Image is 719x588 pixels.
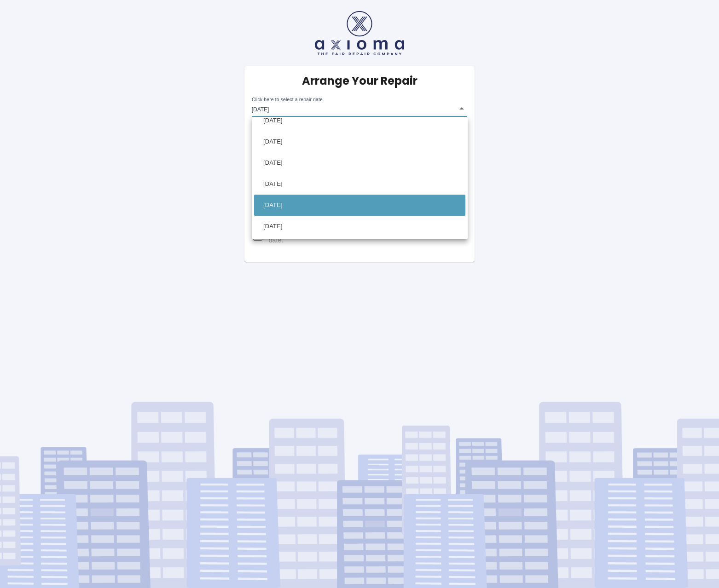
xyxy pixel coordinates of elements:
li: [DATE] [254,195,465,216]
li: [DATE] [254,131,465,152]
li: [DATE] [254,216,465,237]
li: [DATE] [254,152,465,173]
li: [DATE] [254,173,465,195]
li: [DATE] [254,110,465,131]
